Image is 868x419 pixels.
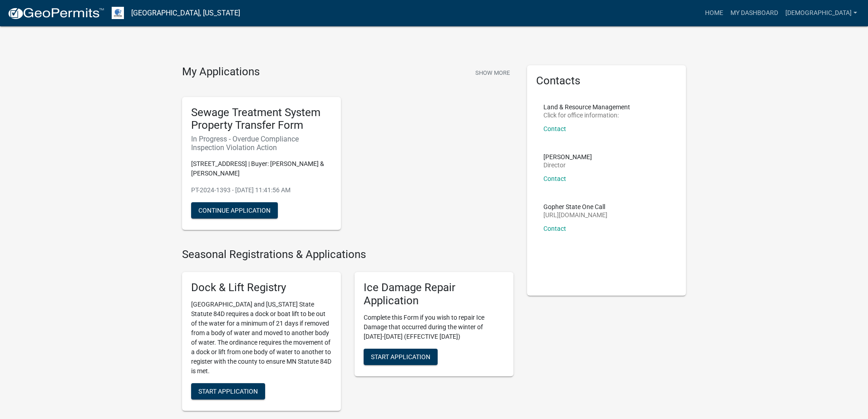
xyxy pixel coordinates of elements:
a: [DEMOGRAPHIC_DATA] [782,5,861,22]
button: Start Application [364,349,438,365]
a: My Dashboard [727,5,782,22]
p: [STREET_ADDRESS] | Buyer: [PERSON_NAME] & [PERSON_NAME] [191,159,332,178]
a: [GEOGRAPHIC_DATA], [US_STATE] [131,5,240,21]
button: Show More [472,65,513,80]
h4: My Applications [182,65,260,79]
h5: Dock & Lift Registry [191,281,332,294]
button: Continue Application [191,202,278,219]
a: Contact [543,225,566,232]
span: Start Application [371,353,430,360]
h5: Contacts [536,74,677,88]
a: Contact [543,175,566,182]
a: Contact [543,125,566,132]
p: Director [543,162,592,168]
p: [GEOGRAPHIC_DATA] and [US_STATE] State Statute 84D requires a dock or boat lift to be out of the ... [191,300,332,376]
p: PT-2024-1393 - [DATE] 11:41:56 AM [191,185,332,195]
p: [URL][DOMAIN_NAME] [543,212,607,218]
a: Home [701,5,727,22]
button: Start Application [191,383,265,400]
p: [PERSON_NAME] [543,154,592,160]
p: Click for office information: [543,112,630,118]
img: Otter Tail County, Minnesota [112,7,124,19]
span: Start Application [198,388,258,395]
p: Land & Resource Management [543,104,630,110]
h4: Seasonal Registrations & Applications [182,248,513,261]
h6: In Progress - Overdue Compliance Inspection Violation Action [191,135,332,152]
h5: Ice Damage Repair Application [364,281,504,307]
p: Gopher State One Call [543,204,607,210]
p: Complete this Form if you wish to repair Ice Damage that occurred during the winter of [DATE]-[DA... [364,313,504,341]
h5: Sewage Treatment System Property Transfer Form [191,106,332,132]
